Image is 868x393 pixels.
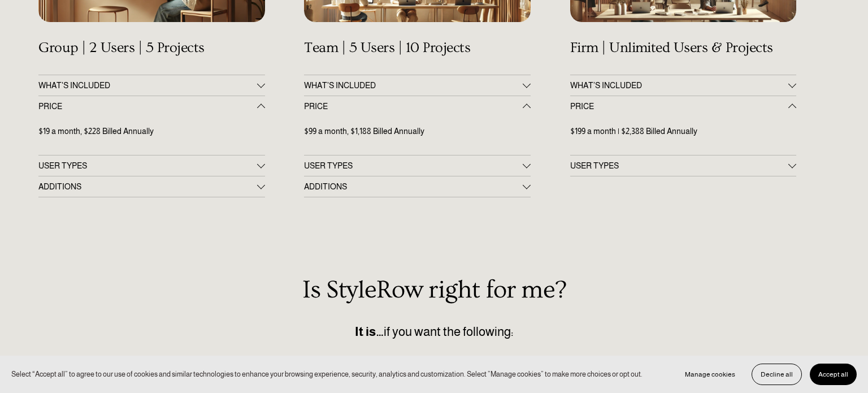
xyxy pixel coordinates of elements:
[304,156,530,176] button: USER TYPES
[570,96,796,116] button: PRICE
[304,116,530,156] div: PRICE
[676,364,744,385] button: Manage cookies
[570,161,788,170] span: USER TYPES
[570,116,796,156] div: PRICE
[304,96,530,116] button: PRICE
[685,370,735,378] span: Manage cookies
[810,364,857,385] button: Accept all
[304,102,522,111] span: PRICE
[38,182,257,191] span: ADDITIONS
[761,370,793,378] span: Decline all
[570,102,788,111] span: PRICE
[304,81,522,90] span: WHAT'S INCLUDED
[38,75,264,96] button: WHAT'S INCLUDED
[304,176,530,197] button: ADDITIONS
[38,322,830,342] p: if you want the following:
[570,40,796,57] h4: Firm | Unlimited Users & Projects
[304,126,530,138] p: $99 a month, $1,188 Billed Annually
[355,325,384,339] strong: It is…
[38,102,257,111] span: PRICE
[752,364,802,385] button: Decline all
[304,161,522,170] span: USER TYPES
[304,75,530,96] button: WHAT'S INCLUDED
[570,81,788,90] span: WHAT’S INCLUDED
[570,75,796,96] button: WHAT’S INCLUDED
[570,126,796,138] p: $199 a month | $2,388 Billed Annually
[818,370,848,378] span: Accept all
[38,276,830,304] h2: Is StyleRow right for me?
[38,40,264,57] h4: Group | 2 Users | 5 Projects
[38,161,257,170] span: USER TYPES
[11,369,643,379] p: Select “Accept all” to agree to our use of cookies and similar technologies to enhance your brows...
[304,40,530,57] h4: Team | 5 Users | 10 Projects
[38,81,257,90] span: WHAT'S INCLUDED
[304,182,522,191] span: ADDITIONS
[38,96,264,116] button: PRICE
[38,176,264,197] button: ADDITIONS
[38,156,264,176] button: USER TYPES
[570,156,796,176] button: USER TYPES
[38,126,264,138] p: $19 a month, $228 Billed Annually
[38,116,264,156] div: PRICE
